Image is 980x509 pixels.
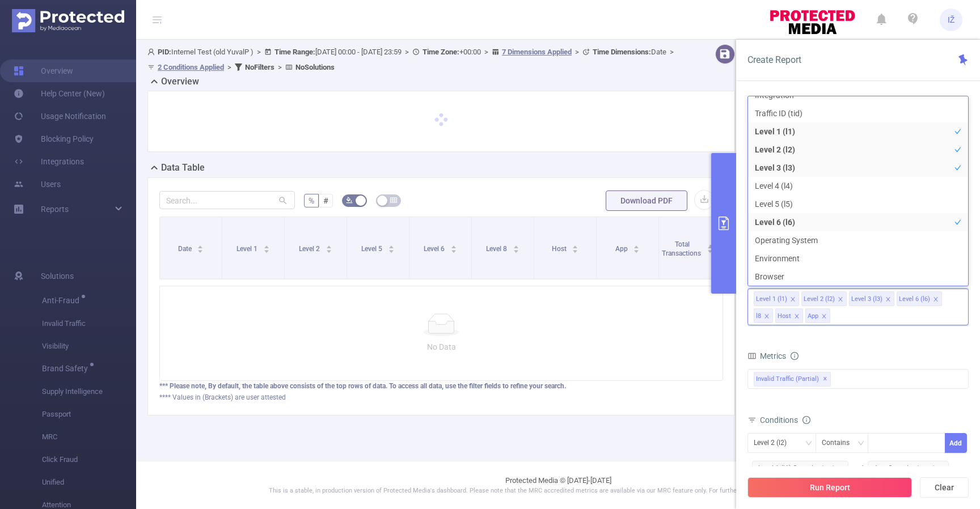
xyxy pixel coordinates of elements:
u: 7 Dimensions Applied [502,48,572,56]
b: No Filters [245,63,274,71]
button: Run Report [747,477,912,498]
a: Users [14,173,61,196]
div: Level 1 (l1) [756,292,787,307]
span: Level 6 [424,245,446,253]
a: Help Center (New) [14,82,105,105]
li: Host [775,308,803,323]
span: Create Report [747,54,801,65]
footer: Protected Media © [DATE]-[DATE] [136,461,980,509]
span: IŽ [948,9,955,31]
div: Sort [263,244,270,251]
i: icon: check [954,237,961,244]
span: Unified [42,471,136,494]
span: Level 2 [299,245,322,253]
b: PID: [158,48,171,56]
span: Level 1 (l1) Contains 'ctv' [752,461,848,476]
i: icon: check [954,273,961,280]
a: Blocking Policy [14,128,94,150]
span: > [274,63,285,71]
span: Level 5 [361,245,384,253]
li: Environment [748,249,968,268]
i: icon: check [954,110,961,117]
div: Contains [822,434,857,452]
span: > [572,48,582,56]
i: icon: close [885,296,891,303]
div: *** Please note, By default, the table above consists of the top rows of data. To access all data... [159,381,723,391]
span: and [853,465,953,472]
li: Traffic ID (tid) [748,104,968,122]
i: icon: bg-colors [346,197,353,203]
i: icon: close [794,313,800,320]
li: Level 3 (l3) [849,291,894,306]
div: Host [778,309,791,324]
a: Integrations [14,150,84,173]
i: icon: check [954,219,961,226]
li: Level 4 (l4) [748,177,968,195]
h2: Data Table [161,161,205,175]
span: > [224,63,235,71]
li: Level 5 (l5) [748,195,968,213]
i: icon: caret-down [450,248,457,252]
i: icon: caret-up [197,244,204,247]
span: Internel Test (old YuvalP ) [DATE] 00:00 - [DATE] 23:59 +00:00 [147,48,677,71]
i: icon: check [954,201,961,207]
i: icon: check [954,146,961,153]
i: icon: check [954,164,961,171]
i: icon: caret-down [326,248,332,252]
div: Sort [326,244,332,251]
span: Date [593,48,666,56]
span: > [254,48,264,56]
span: > [666,48,677,56]
span: Level 8 [486,245,509,253]
i: icon: close [821,313,827,320]
b: Time Zone: [423,48,459,56]
span: Supply Intelligence [42,380,136,403]
i: icon: caret-up [263,244,269,247]
span: ✕ [823,372,827,386]
button: Clear [920,477,969,498]
div: Level 2 (l2) [754,434,795,452]
span: Metrics [747,351,786,360]
i: icon: info-circle [791,352,799,360]
i: icon: down [805,440,812,448]
li: Browser [748,268,968,286]
span: Level 1 [236,245,259,253]
div: Level 2 (l2) [804,292,835,307]
div: App [808,309,818,324]
span: Click Fraud [42,448,136,471]
span: App [615,245,630,253]
li: Level 2 (l2) [801,291,847,306]
h2: Overview [161,75,199,88]
i: icon: caret-down [513,248,519,252]
div: l8 [756,309,761,324]
span: Visibility [42,335,136,358]
i: icon: close [836,465,842,471]
i: icon: caret-down [388,248,394,252]
i: icon: close [790,296,796,303]
i: icon: caret-up [513,244,519,247]
div: Sort [572,244,578,251]
b: Time Range: [274,48,315,56]
input: Search... [159,191,295,209]
a: Usage Notification [14,105,106,128]
li: Level 6 (l6) [748,213,968,231]
div: Sort [513,244,519,251]
button: Add [945,433,967,453]
i: icon: check [954,183,961,189]
i: icon: check [954,128,961,135]
a: Reports [41,198,69,220]
li: l8 [754,308,773,323]
li: App [805,308,830,323]
p: No Data [169,341,713,353]
i: icon: close [933,296,939,303]
i: icon: close [764,313,770,320]
div: Sort [197,244,204,251]
i: icon: info-circle [802,416,810,424]
i: icon: caret-up [633,244,640,247]
img: Protected Media [12,9,124,32]
i: icon: close [838,296,843,303]
span: Conditions [760,415,810,425]
li: Level 1 (l1) [754,291,799,306]
i: icon: caret-up [388,244,394,247]
span: Total Transactions [662,240,703,257]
